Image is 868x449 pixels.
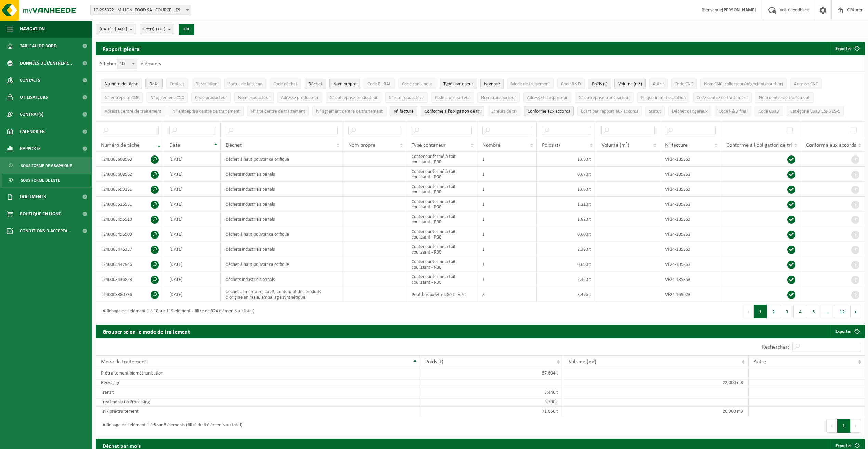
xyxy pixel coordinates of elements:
td: 1 [477,212,537,227]
span: N° entreprise centre de traitement [172,109,240,114]
span: 10-295322 - MILIONI FOOD SA - COURCELLES [91,5,191,15]
td: Recyclage [96,378,420,387]
button: Code centre de traitementCode centre de traitement: Activate to sort [693,92,752,103]
span: Déchet dangereux [672,109,708,114]
span: Données de l'entrepr... [20,55,72,72]
a: Sous forme de liste [2,174,91,187]
button: N° entreprise centre de traitementN° entreprise centre de traitement: Activate to sort [169,106,244,116]
button: [DATE] - [DATE] [96,24,136,34]
td: 1 [477,272,537,287]
button: Next [851,305,861,318]
td: Conteneur fermé à toit coulissant - R30 [406,167,477,182]
td: VF24-169623 [660,287,721,302]
td: 0,600 t [537,227,596,242]
button: Nom transporteurNom transporteur: Activate to sort [477,92,520,103]
span: Code CNC [675,82,693,87]
h2: Rapport général [96,42,147,55]
td: déchets industriels banals [221,182,344,197]
td: 57,604 t [420,368,563,378]
td: [DATE] [164,257,221,272]
span: 10 [117,59,137,69]
button: ContratContrat: Activate to sort [166,79,188,89]
button: Next [851,419,861,433]
span: N° entreprise CNC [105,95,139,100]
td: Petit box palette 680 L - vert [406,287,477,302]
span: Conforme à l’obligation de tri [726,142,792,148]
span: Mode de traitement [511,82,550,87]
span: 10-295322 - MILIONI FOOD SA - COURCELLES [90,5,191,15]
span: Nom producteur [238,95,270,100]
span: Volume (m³) [618,82,642,87]
td: Conteneur fermé à toit coulissant - R30 [406,212,477,227]
span: Code conteneur [402,82,432,87]
span: Date [169,142,180,148]
span: Rapports [20,140,41,157]
td: 20,900 m3 [563,407,749,416]
td: T240003436823 [96,272,164,287]
td: 1,820 t [537,212,596,227]
span: 10 [117,59,137,69]
button: Code déchetCode déchet: Activate to sort [270,79,301,89]
td: T240003495909 [96,227,164,242]
td: [DATE] [164,182,221,197]
button: Nom centre de traitementNom centre de traitement: Activate to sort [755,92,814,103]
span: Sous forme de graphique [21,159,72,172]
span: Conditions d'accepta... [20,222,72,240]
td: VF24-185353 [660,272,721,287]
button: Adresse transporteurAdresse transporteur: Activate to sort [523,92,571,103]
span: Erreurs de tri [491,109,517,114]
span: N° site centre de traitement [251,109,305,114]
span: [DATE] - [DATE] [100,24,127,35]
button: Statut de la tâcheStatut de la tâche: Activate to sort [224,79,266,89]
td: [DATE] [164,272,221,287]
td: 0,670 t [537,167,596,182]
span: Numéro de tâche [101,142,140,148]
button: N° agrément CNCN° agrément CNC: Activate to sort [146,92,188,103]
td: déchets industriels banals [221,272,344,287]
span: Nom transporteur [481,95,516,100]
button: DateDate: Activate to sort [145,79,163,89]
div: Affichage de l'élément 1 à 10 sur 119 éléments (filtré de 924 éléments au total) [99,305,254,318]
td: VF24-185353 [660,167,721,182]
td: déchets industriels banals [221,242,344,257]
td: Conteneur fermé à toit coulissant - R30 [406,257,477,272]
td: 1,690 t [537,152,596,167]
span: Nom propre [333,82,357,87]
span: N° agrément CNC [150,95,184,100]
span: Navigation [20,21,45,38]
button: Code R&D finalCode R&amp;D final: Activate to sort [715,106,751,116]
td: Conteneur fermé à toit coulissant - R30 [406,197,477,212]
td: Conteneur fermé à toit coulissant - R30 [406,242,477,257]
td: 1,210 t [537,197,596,212]
td: Conteneur fermé à toit coulissant - R30 [406,152,477,167]
td: T240003380796 [96,287,164,302]
span: Plaque immatriculation [641,95,686,100]
span: Contacts [20,72,40,89]
span: Code R&D final [718,109,748,114]
button: Code EURALCode EURAL: Activate to sort [364,79,395,89]
button: Previous [826,419,837,433]
span: N° facture [665,142,688,148]
button: 2 [767,305,780,318]
td: 1 [477,227,537,242]
span: Nombre [484,82,500,87]
button: Mode de traitementMode de traitement: Activate to sort [507,79,554,89]
td: VF24-185353 [660,257,721,272]
span: Autre [653,82,664,87]
td: 2,380 t [537,242,596,257]
button: N° agrément centre de traitementN° agrément centre de traitement: Activate to sort [312,106,387,116]
button: Nom CNC (collecteur/négociant/courtier)Nom CNC (collecteur/négociant/courtier): Activate to sort [700,79,787,89]
td: déchets industriels banals [221,212,344,227]
button: N° site producteurN° site producteur : Activate to sort [385,92,428,103]
button: 12 [834,305,851,318]
span: Conforme aux accords [528,109,570,114]
button: Code conteneurCode conteneur: Activate to sort [398,79,436,89]
td: déchet à haut pouvoir calorifique [221,257,344,272]
td: 1 [477,182,537,197]
td: [DATE] [164,167,221,182]
td: T240003600562 [96,167,164,182]
td: 3,790 t [420,397,563,407]
td: 1 [477,197,537,212]
td: Conteneur fermé à toit coulissant - R30 [406,272,477,287]
span: N° agrément centre de traitement [316,109,383,114]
